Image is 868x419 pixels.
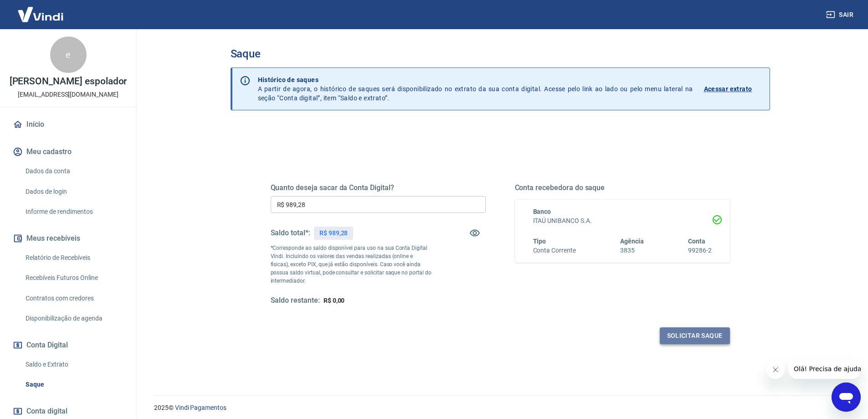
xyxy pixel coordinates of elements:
[533,216,712,226] h6: ITAÚ UNIBANCO S.A.
[533,246,576,255] h6: Conta Corrente
[175,404,226,411] a: Vindi Pagamentos
[22,375,125,394] a: Saque
[22,162,125,181] a: Dados da conta
[5,6,77,14] span: Olá! Precisa de ajuda?
[832,383,861,412] iframe: Botão para abrir a janela de mensagens
[533,238,546,245] span: Tipo
[271,244,432,285] p: *Corresponde ao saldo disponível para uso na sua Conta Digital Vindi. Incluindo os valores das ve...
[231,47,770,60] h3: Saque
[22,202,125,221] a: Informe de rendimentos
[11,335,125,355] button: Conta Digital
[22,289,125,308] a: Contratos com credores
[22,182,125,201] a: Dados de login
[271,296,320,305] h5: Saldo restante:
[620,238,644,245] span: Agência
[824,6,857,23] button: Sair
[22,309,125,328] a: Disponibilização de agenda
[22,248,125,267] a: Relatório de Recebíveis
[271,183,486,192] h5: Quanto deseja sacar da Conta Digital?
[11,114,125,134] a: Início
[766,361,785,379] iframe: Fechar mensagem
[688,238,705,245] span: Conta
[26,405,67,418] span: Conta digital
[10,77,127,86] p: [PERSON_NAME] espolador
[704,84,752,93] p: Acessar extrato
[620,246,644,255] h6: 3835
[271,228,310,238] h5: Saldo total*:
[22,355,125,374] a: Saldo e Extrato
[154,403,846,413] p: 2025 ©
[533,208,551,215] span: Banco
[11,228,125,248] button: Meus recebíveis
[258,75,693,84] p: Histórico de saques
[258,75,693,103] p: A partir de agora, o histórico de saques será disponibilizado no extrato da sua conta digital. Ac...
[22,269,125,287] a: Recebíveis Futuros Online
[11,0,70,28] img: Vindi
[515,183,730,192] h5: Conta recebedora do saque
[11,142,125,162] button: Meu cadastro
[50,36,87,73] div: e
[18,90,118,99] p: [EMAIL_ADDRESS][DOMAIN_NAME]
[319,228,348,238] p: R$ 989,28
[688,246,712,255] h6: 99286-2
[704,75,762,103] a: Acessar extrato
[324,297,345,304] span: R$ 0,00
[660,327,730,344] button: Solicitar saque
[788,359,861,379] iframe: Mensagem da empresa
